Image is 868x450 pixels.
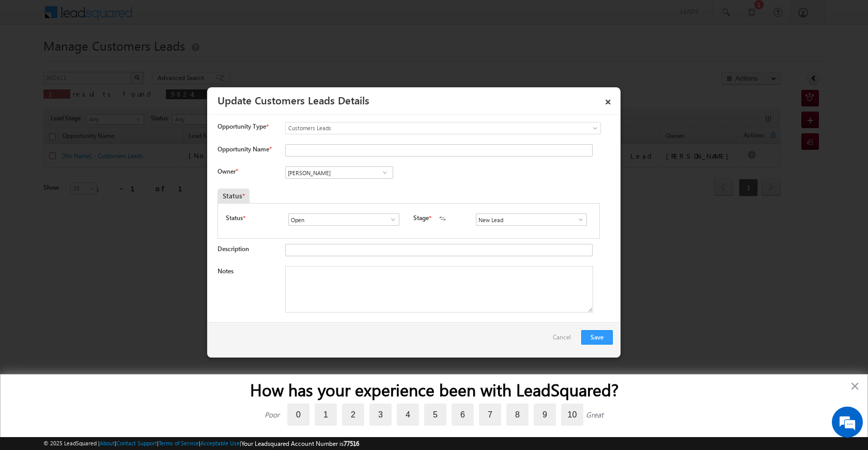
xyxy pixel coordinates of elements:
a: About [100,440,115,446]
label: Owner [218,167,238,175]
label: Stage [413,213,429,223]
h2: How has your experience been with LeadSquared? [21,380,847,399]
a: Show All Items [378,167,391,178]
label: 7 [479,404,501,426]
a: Cancel [553,330,576,350]
span: Customers Leads [286,123,559,133]
label: 1 [315,404,337,426]
a: × [599,91,617,109]
div: Poor [265,410,280,420]
label: 4 [397,404,419,426]
input: Type to Search [285,166,393,179]
span: © 2025 LeadSquared | | | | | [43,439,359,448]
button: Save [581,330,613,345]
a: Update Customers Leads Details [218,92,369,107]
label: Description [218,245,249,253]
label: Status [226,213,243,223]
label: Opportunity Name [218,145,271,153]
a: Terms of Service [159,440,199,446]
label: 8 [506,404,529,426]
input: Type to Search [476,213,587,226]
label: 5 [424,404,446,426]
a: Acceptable Use [200,440,240,446]
em: Start Chat [141,318,188,332]
div: Great [586,410,603,420]
span: Your Leadsquared Account Number is [241,440,359,447]
input: Type to Search [288,213,399,226]
label: Notes [218,267,234,275]
img: d_60004797649_company_0_60004797649 [18,54,43,68]
label: 6 [452,404,474,426]
label: 2 [342,404,364,426]
div: Minimize live chat window [169,5,194,30]
label: 9 [534,404,556,426]
label: 10 [561,404,583,426]
span: Opportunity Type [218,122,266,131]
a: Contact Support [116,440,157,446]
a: Show All Items [384,214,397,225]
a: Show All Items [571,214,584,225]
div: Chat with us now [54,54,174,68]
textarea: Type your message and hit 'Enter' [13,96,189,309]
label: 0 [287,404,309,426]
span: 77516 [344,440,359,447]
label: 3 [369,404,392,426]
div: Status [218,189,250,203]
button: Close [850,378,860,394]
